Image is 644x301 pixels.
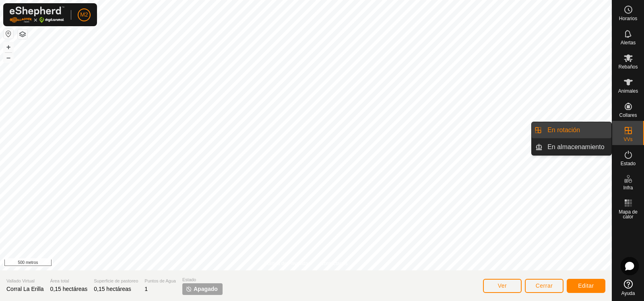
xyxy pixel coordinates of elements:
[80,11,88,18] font: M2
[144,286,148,292] font: 1
[578,282,594,289] font: Editar
[320,260,347,267] a: Contáctanos
[50,278,69,283] font: Área total
[543,139,611,155] a: En almacenamiento
[612,276,644,299] a: Ayuda
[94,278,138,283] font: Superficie de pastoreo
[498,282,507,289] font: Ver
[6,286,44,292] font: Corral La Erilla
[6,53,10,62] font: –
[264,261,311,266] font: Política de Privacidad
[144,278,176,283] font: Puntos de Agua
[547,127,580,133] font: En rotación
[18,29,27,39] button: Capas del Mapa
[618,64,638,70] font: Rebaños
[4,42,13,52] button: +
[194,286,218,292] font: Apagado
[6,278,35,283] font: Vallado Virtual
[619,112,637,118] font: Collares
[536,282,553,289] font: Cerrar
[619,16,637,21] font: Horarios
[567,279,605,293] button: Editar
[621,291,635,296] font: Ayuda
[50,286,88,292] font: 0,15 hectáreas
[621,40,636,46] font: Alertas
[483,279,522,293] button: Ver
[623,137,632,142] font: VVs
[182,277,196,282] font: Estado
[525,279,563,293] button: Cerrar
[619,209,638,220] font: Mapa de calor
[186,286,192,292] img: apagar
[621,161,636,166] font: Estado
[6,43,11,51] font: +
[623,185,633,191] font: Infra
[4,29,13,39] button: Restablecer mapa
[10,6,64,23] img: Logotipo de Gallagher
[532,122,611,138] li: En rotación
[4,53,13,62] button: –
[547,143,604,150] font: En almacenamiento
[618,88,638,94] font: Animales
[264,260,311,267] a: Política de Privacidad
[94,286,131,292] font: 0,15 hectáreas
[543,122,611,138] a: En rotación
[532,139,611,155] li: En almacenamiento
[320,261,347,266] font: Contáctanos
